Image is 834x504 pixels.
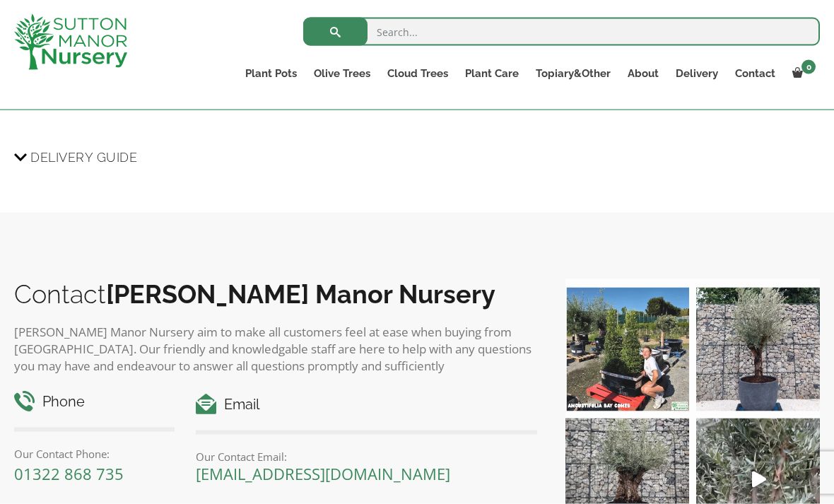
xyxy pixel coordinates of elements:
[14,391,175,413] h4: Phone
[305,64,379,83] a: Olive Trees
[14,279,537,309] h2: Contact
[196,463,450,484] a: [EMAIL_ADDRESS][DOMAIN_NAME]
[619,64,667,83] a: About
[457,64,527,83] a: Plant Care
[14,14,127,70] img: logo
[527,64,619,83] a: Topiary&Other
[784,64,820,83] a: 0
[14,324,537,375] p: [PERSON_NAME] Manor Nursery aim to make all customers feel at ease when buying from [GEOGRAPHIC_D...
[801,60,816,74] span: 0
[303,18,820,46] input: Search...
[752,471,766,488] svg: Play
[14,463,124,484] a: 01322 868 735
[667,64,727,83] a: Delivery
[696,288,820,411] img: A beautiful multi-stem Spanish Olive tree potted in our luxurious fibre clay pots 😍😍
[196,448,537,465] p: Our Contact Email:
[106,279,495,309] b: [PERSON_NAME] Manor Nursery
[14,445,175,462] p: Our Contact Phone:
[565,288,689,411] img: Our elegant & picturesque Angustifolia Cones are an exquisite addition to your Bay Tree collectio...
[196,394,537,416] h4: Email
[379,64,457,83] a: Cloud Trees
[237,64,305,83] a: Plant Pots
[727,64,784,83] a: Contact
[30,144,137,170] span: Delivery Guide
